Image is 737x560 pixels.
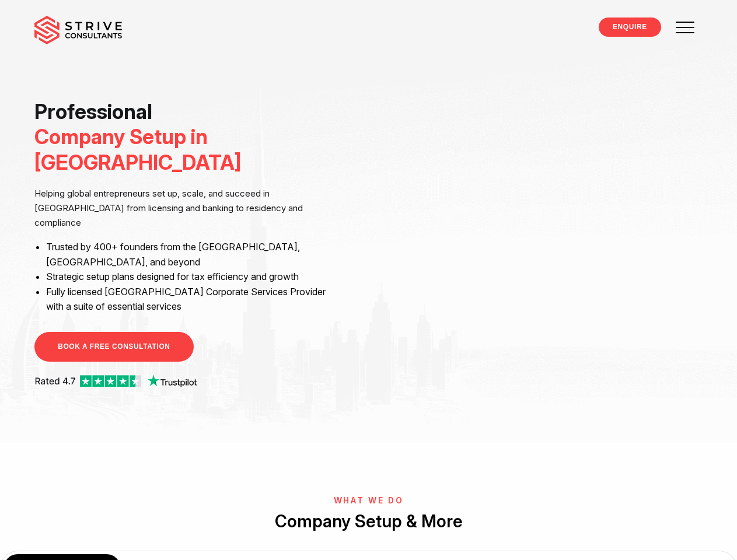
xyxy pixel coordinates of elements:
a: BOOK A FREE CONSULTATION [34,332,193,362]
iframe: <br /> [361,99,690,284]
span: Company Setup in [GEOGRAPHIC_DATA] [34,124,241,174]
img: main-logo.svg [34,16,122,45]
a: ENQUIRE [599,17,661,37]
li: Fully licensed [GEOGRAPHIC_DATA] Corporate Services Provider with a suite of essential services [46,285,343,314]
h1: Professional [34,99,343,175]
p: Helping global entrepreneurs set up, scale, and succeed in [GEOGRAPHIC_DATA] from licensing and b... [34,187,343,230]
li: Strategic setup plans designed for tax efficiency and growth [46,269,343,285]
li: Trusted by 400+ founders from the [GEOGRAPHIC_DATA], [GEOGRAPHIC_DATA], and beyond [46,240,343,269]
